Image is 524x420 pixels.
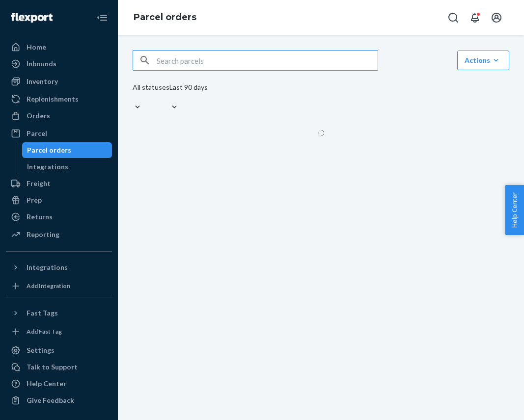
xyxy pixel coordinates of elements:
ol: breadcrumbs [126,3,204,32]
a: Replenishments [6,91,112,107]
div: Inventory [27,77,58,86]
div: Freight [27,179,51,188]
a: Parcel orders [22,142,112,158]
button: Open account menu [487,8,506,27]
button: Close Navigation [92,8,112,27]
div: Inbounds [27,59,56,69]
a: Orders [6,108,112,124]
button: Integrations [6,260,112,275]
div: Integrations [27,262,68,272]
a: Returns [6,209,112,225]
input: Search parcels [157,51,378,70]
div: Parcel [27,129,47,138]
div: Orders [27,111,50,121]
div: Add Fast Tag [27,327,62,336]
a: Integrations [22,159,112,175]
div: Fast Tags [27,308,58,318]
input: Last 90 days [169,92,170,102]
div: Reporting [27,230,59,239]
a: Parcel [6,126,112,141]
a: Parcel orders [134,12,196,23]
div: Parcel orders [27,145,71,155]
div: Home [27,42,46,52]
div: Talk to Support [27,362,78,372]
a: Talk to Support [6,359,112,375]
img: Flexport logo [11,13,53,23]
a: Add Integration [6,279,112,293]
button: Give Feedback [6,393,112,408]
button: Open notifications [465,8,485,27]
a: Home [6,39,112,55]
div: Last 90 days [169,82,208,92]
div: Help Center [27,379,66,389]
a: Inbounds [6,56,112,72]
a: Inventory [6,74,112,89]
div: Returns [27,212,53,222]
div: Integrations [27,162,68,172]
a: Settings [6,342,112,358]
input: All statuses [133,92,134,102]
button: Fast Tags [6,305,112,321]
button: Open Search Box [443,8,463,27]
a: Add Fast Tag [6,325,112,339]
a: Prep [6,192,112,208]
a: Freight [6,176,112,191]
div: Actions [465,55,502,65]
div: Replenishments [27,94,79,104]
a: Reporting [6,227,112,242]
button: Actions [457,51,509,70]
div: Prep [27,195,42,205]
div: Settings [27,345,55,355]
div: Add Integration [27,282,70,290]
button: Help Center [505,185,524,235]
div: Give Feedback [27,395,74,405]
a: Help Center [6,376,112,392]
div: All statuses [133,82,169,92]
